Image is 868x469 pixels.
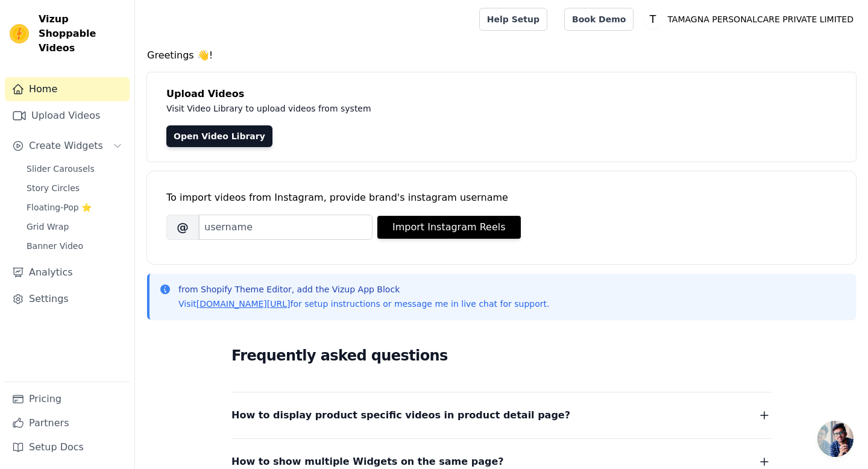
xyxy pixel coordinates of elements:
[27,240,83,252] span: Banner Video
[27,182,80,194] span: Story Circles
[199,215,373,240] input: username
[19,199,130,216] a: Floating-Pop ⭐
[166,215,199,240] span: @
[39,12,125,55] span: Vizup Shoppable Videos
[231,407,772,424] button: How to display product specific videos in product detail page?
[19,238,130,254] a: Banner Video
[5,260,130,285] a: Analytics
[5,435,130,459] a: Setup Docs
[662,8,858,30] p: TAMAGNA PERSONALCARE PRIVATE LIMITED
[29,139,103,153] span: Create Widgets
[19,218,130,235] a: Grid Wrap
[5,411,130,435] a: Partners
[197,299,291,309] a: [DOMAIN_NAME][URL]
[479,8,547,31] a: Help Setup
[377,216,521,239] button: Import Instagram Reels
[147,48,856,63] h4: Greetings 👋!
[231,407,570,424] span: How to display product specific videos in product detail page?
[5,134,130,158] button: Create Widgets
[231,344,772,368] h2: Frequently asked questions
[178,298,549,310] p: Visit for setup instructions or message me in live chat for support.
[649,13,656,25] text: T
[564,8,634,31] a: Book Demo
[10,24,29,43] img: Vizup
[5,287,130,311] a: Settings
[19,160,130,177] a: Slider Carousels
[166,190,837,205] div: To import videos from Instagram, provide brand's instagram username
[27,163,95,175] span: Slider Carousels
[27,221,69,233] span: Grid Wrap
[27,201,92,213] span: Floating-Pop ⭐
[166,87,837,101] h4: Upload Videos
[166,125,272,147] a: Open Video Library
[643,8,858,30] button: T TAMAGNA PERSONALCARE PRIVATE LIMITED
[19,180,130,197] a: Story Circles
[5,77,130,101] a: Home
[166,101,706,116] p: Visit Video Library to upload videos from system
[5,387,130,411] a: Pricing
[178,283,549,295] p: from Shopify Theme Editor, add the Vizup App Block
[817,421,854,457] div: Open chat
[5,104,130,128] a: Upload Videos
